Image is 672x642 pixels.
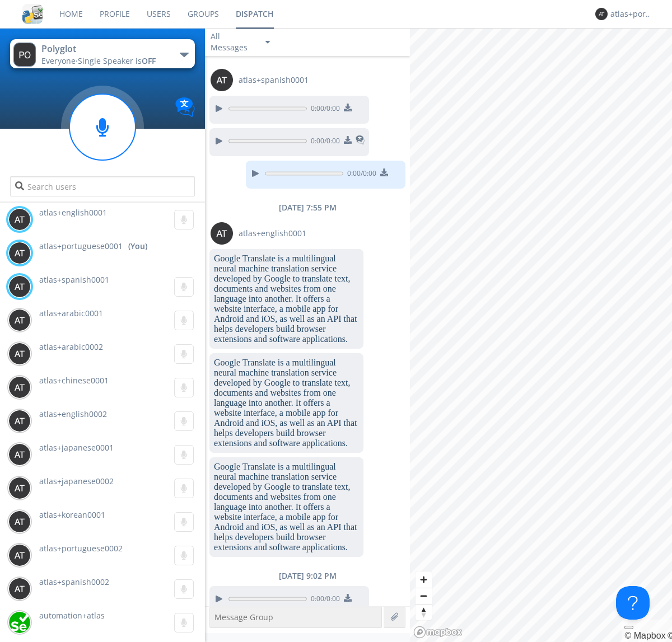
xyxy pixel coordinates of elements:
[343,168,376,181] span: 0:00 / 0:00
[356,134,365,148] span: This is a translated message
[8,343,31,365] img: 373638.png
[205,570,410,582] div: [DATE] 9:02 PM
[610,8,652,20] div: atlas+portuguese0001
[13,43,36,67] img: 373638.png
[8,376,31,399] img: 373638.png
[8,544,31,566] img: 373638.png
[8,410,31,432] img: 373638.png
[39,577,109,587] span: atlas+spanish0002
[39,509,105,520] span: atlas+korean0001
[142,55,156,66] span: OFF
[344,594,352,602] img: download media button
[22,4,43,24] img: cddb5a64eb264b2086981ab96f4c1ba7
[39,207,107,218] span: atlas+english0001
[8,275,31,298] img: 373638.png
[128,241,147,252] div: (You)
[41,55,167,67] div: Everyone ·
[39,375,109,386] span: atlas+chinese0001
[39,476,114,486] span: atlas+japanese0002
[78,55,156,66] span: Single Speaker is
[416,604,432,620] span: Reset bearing to north
[214,254,359,344] dc-p: Google Translate is a multilingual neural machine translation service developed by Google to tran...
[413,626,463,639] a: Mapbox logo
[175,97,195,117] img: Translation enabled
[39,543,123,554] span: atlas+portuguese0002
[356,135,365,144] img: translated-message
[616,586,650,620] iframe: Toggle Customer Support
[8,578,31,600] img: 373638.png
[10,176,194,196] input: Search users
[239,74,309,86] span: atlas+spanish0001
[39,274,109,285] span: atlas+spanish0001
[41,43,167,55] div: Polyglot
[211,222,233,245] img: 373638.png
[416,604,432,620] button: Reset bearing to north
[344,136,352,144] img: download media button
[344,104,352,111] img: download media button
[39,409,107,419] span: atlas+english0002
[595,8,608,20] img: 373638.png
[205,202,410,213] div: [DATE] 7:55 PM
[307,594,340,606] span: 0:00 / 0:00
[8,477,31,499] img: 373638.png
[39,308,103,318] span: atlas+arabic0001
[39,241,123,252] span: atlas+portuguese0001
[265,41,270,44] img: caret-down-sm.svg
[8,611,31,634] img: d2d01cd9b4174d08988066c6d424eccd
[8,443,31,466] img: 373638.png
[307,136,340,148] span: 0:00 / 0:00
[416,571,432,588] button: Zoom in
[8,242,31,264] img: 373638.png
[380,168,388,176] img: download media button
[416,588,432,604] button: Zoom out
[10,39,194,68] button: PolyglotEveryone·Single Speaker isOFF
[211,69,233,91] img: 373638.png
[214,358,359,448] dc-p: Google Translate is a multilingual neural machine translation service developed by Google to tran...
[239,228,306,239] span: atlas+english0001
[624,626,633,629] button: Toggle attribution
[214,462,359,552] dc-p: Google Translate is a multilingual neural machine translation service developed by Google to tran...
[39,442,114,453] span: atlas+japanese0001
[307,104,340,116] span: 0:00 / 0:00
[624,631,665,640] a: Mapbox
[39,341,103,352] span: atlas+arabic0002
[211,31,255,53] div: All Messages
[8,309,31,331] img: 373638.png
[8,510,31,533] img: 373638.png
[39,610,105,621] span: automation+atlas
[8,208,31,231] img: 373638.png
